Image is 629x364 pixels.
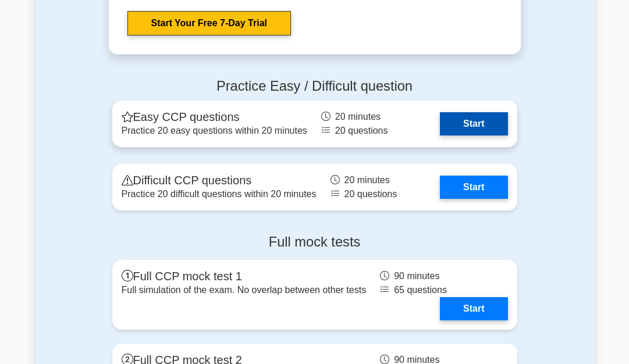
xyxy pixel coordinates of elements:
[440,112,507,135] a: Start
[127,11,291,35] a: Start Your Free 7-Day Trial
[440,297,507,320] a: Start
[112,78,517,94] h4: Practice Easy / Difficult question
[112,234,517,250] h4: Full mock tests
[440,176,507,199] a: Start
